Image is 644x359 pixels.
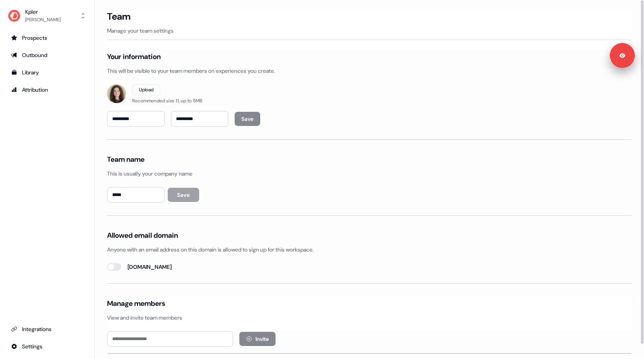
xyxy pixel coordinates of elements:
[107,84,126,103] img: eyJ0eXBlIjoicHJveHkiLCJzcmMiOiJodHRwczovL2ltYWdlcy5jbGVyay5kZXYvb2F1dGhfZ29vZ2xlL2ltZ18yemRTTUplN...
[107,27,631,35] p: Manage your team settings
[6,323,88,335] a: Go to integrations
[11,325,83,333] div: Integrations
[11,34,83,42] div: Prospects
[6,31,88,44] a: Go to prospects
[6,6,88,25] button: Kpler[PERSON_NAME]
[6,66,88,79] a: Go to templates
[6,49,88,61] a: Go to outbound experience
[11,51,83,59] div: Outbound
[128,263,172,271] label: [DOMAIN_NAME]
[132,84,160,95] button: Upload
[107,155,144,164] h4: Team name
[168,188,199,202] button: Save
[107,67,631,75] p: This will be visible to your team members on experiences you create.
[132,97,202,105] div: Recommended size 1:1, up to 5MB
[11,68,83,76] div: Library
[6,340,88,353] a: Go to integrations
[25,8,61,16] div: Kpler
[107,246,631,254] p: Anyone with an email address on this domain is allowed to sign up for this workspace.
[11,86,83,94] div: Attribution
[107,52,161,61] h4: Your information
[107,314,631,322] p: View and invite team members
[11,342,83,350] div: Settings
[25,16,61,24] div: [PERSON_NAME]
[107,170,631,178] p: This is usually your company name
[107,299,165,308] h4: Manage members
[6,83,88,96] a: Go to attribution
[107,231,178,240] h4: Allowed email domain
[107,11,130,22] h3: Team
